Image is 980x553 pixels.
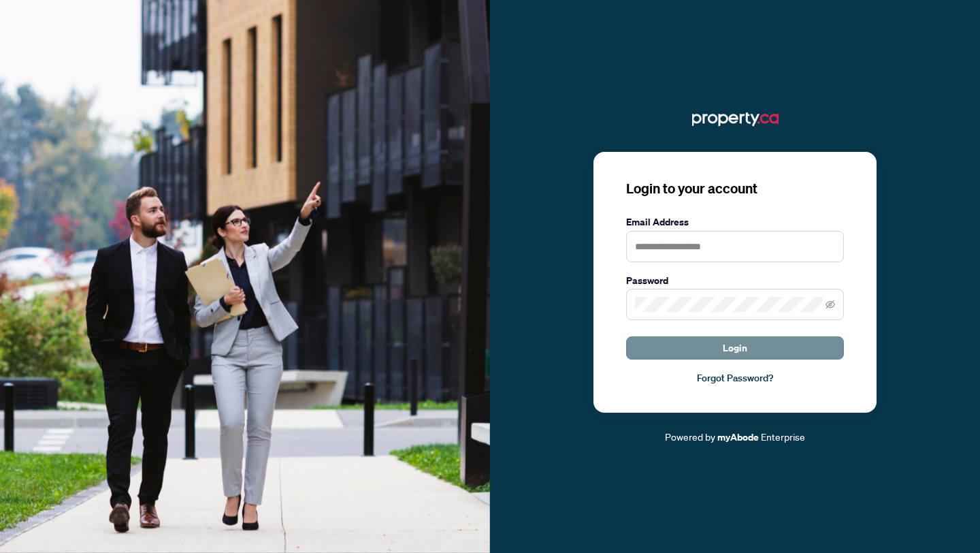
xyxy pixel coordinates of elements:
[692,108,779,130] img: ma-logo
[626,370,844,385] a: Forgot Password?
[761,430,805,443] span: Enterprise
[665,430,715,443] span: Powered by
[723,337,747,359] span: Login
[626,179,844,198] h3: Login to your account
[626,215,844,230] label: Email Address
[626,273,844,288] label: Password
[717,430,759,445] a: myAbode
[826,300,835,309] span: eye-invisible
[626,336,844,360] button: Login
